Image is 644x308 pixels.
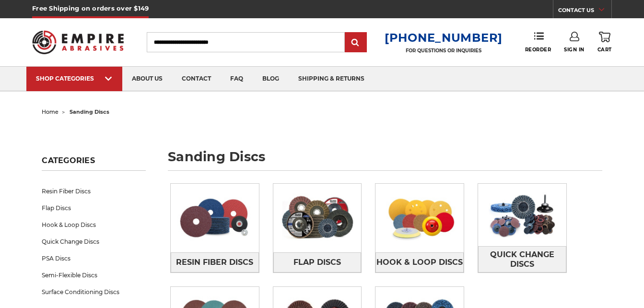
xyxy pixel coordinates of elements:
[42,108,59,115] a: home
[385,31,503,45] a: [PHONE_NUMBER]
[289,67,374,91] a: shipping & returns
[597,32,612,53] a: Cart
[525,47,551,53] span: Reorder
[221,67,253,91] a: faq
[42,183,146,200] a: Resin Fiber Discs
[32,24,124,60] img: Empire Abrasives
[42,216,146,233] a: Hook & Loop Discs
[70,108,109,115] span: sanding discs
[172,67,221,91] a: contact
[479,247,566,272] span: Quick Change Discs
[375,187,464,249] img: Hook & Loop Discs
[558,5,611,18] a: CONTACT US
[293,254,341,271] span: Flap Discs
[42,250,146,267] a: PSA Discs
[478,184,566,246] img: Quick Change Discs
[42,284,146,300] a: Surface Conditioning Discs
[376,254,463,271] span: Hook & Loop Discs
[171,252,259,273] a: Resin Fiber Discs
[346,33,365,52] input: Submit
[597,47,612,53] span: Cart
[525,32,551,52] a: Reorder
[176,254,253,271] span: Resin Fiber Discs
[42,233,146,250] a: Quick Change Discs
[171,187,259,249] img: Resin Fiber Discs
[273,252,362,273] a: Flap Discs
[168,150,602,171] h1: sanding discs
[42,200,146,216] a: Flap Discs
[385,47,503,54] p: FOR QUESTIONS OR INQUIRIES
[122,67,172,91] a: about us
[42,267,146,284] a: Semi-Flexible Discs
[478,246,566,272] a: Quick Change Discs
[42,156,146,171] h5: Categories
[36,75,113,82] div: SHOP CATEGORIES
[273,187,362,249] img: Flap Discs
[253,67,289,91] a: blog
[375,252,464,273] a: Hook & Loop Discs
[564,47,585,53] span: Sign In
